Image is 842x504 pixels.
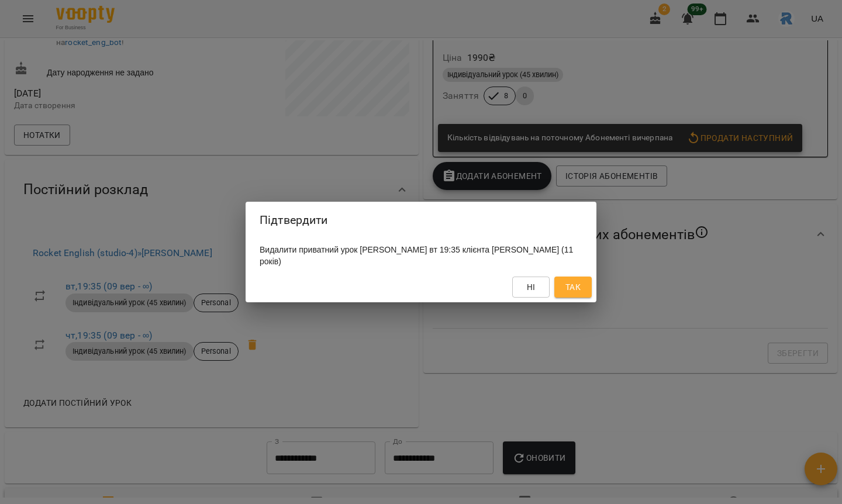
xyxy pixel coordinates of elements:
button: Так [554,277,592,298]
div: Видалити приватний урок [PERSON_NAME] вт 19:35 клієнта [PERSON_NAME] (11 років) [246,239,596,272]
span: Так [565,280,581,294]
h2: Підтвердити [260,211,582,229]
button: Ні [512,277,550,298]
span: Ні [527,280,536,294]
